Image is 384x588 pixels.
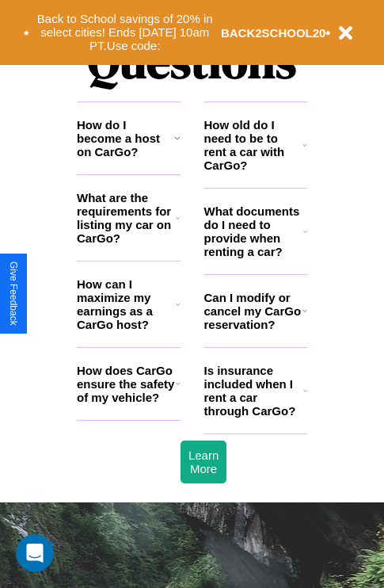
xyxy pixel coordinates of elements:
h3: How can I maximize my earnings as a CarGo host? [77,277,176,331]
h3: How does CarGo ensure the safety of my vehicle? [77,364,176,404]
h3: How old do I need to be to rent a car with CarGo? [204,118,303,172]
button: Back to School savings of 20% in select cities! Ends [DATE] 10am PT.Use code: [29,8,221,57]
h3: Can I modify or cancel my CarGo reservation? [204,291,302,331]
div: Give Feedback [8,262,19,326]
iframe: Intercom live chat [16,534,54,572]
h3: What documents do I need to provide when renting a car? [204,204,304,258]
b: BACK2SCHOOL20 [221,26,326,40]
h3: Is insurance included when I rent a car through CarGo? [204,364,303,418]
button: Learn More [181,441,226,483]
h3: What are the requirements for listing my car on CarGo? [77,191,176,245]
h3: How do I become a host on CarGo? [77,118,174,158]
